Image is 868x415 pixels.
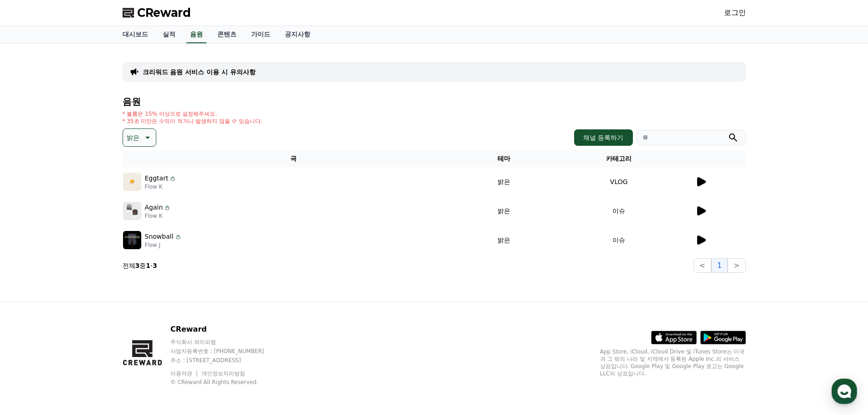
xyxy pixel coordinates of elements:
[146,262,150,269] strong: 1
[201,370,245,377] a: 개인정보처리방침
[123,261,157,270] p: 전체 중 -
[277,26,318,43] a: 공지사항
[145,174,169,183] p: Eggtart
[83,303,94,310] span: 대화
[465,196,543,225] td: 밝은
[153,262,157,269] strong: 3
[574,129,632,146] button: 채널 등록하기
[170,324,282,335] p: CReward
[118,289,175,312] a: 설정
[155,26,183,43] a: 실적
[465,225,543,255] td: 밝은
[145,212,171,220] p: Flow K
[728,258,745,273] button: >
[724,7,746,18] a: 로그인
[123,110,263,118] p: * 볼륨은 15% 이상으로 설정해주세요.
[141,302,152,310] span: 설정
[123,150,465,167] th: 곡
[543,196,695,225] td: 이슈
[123,5,191,20] a: CReward
[170,370,199,377] a: 이용약관
[465,150,543,167] th: 테마
[170,357,282,364] p: 주소 : [STREET_ADDRESS]
[3,289,60,312] a: 홈
[123,202,141,220] img: music
[137,5,191,20] span: CReward
[170,338,282,346] p: 주식회사 와이피랩
[123,128,156,147] button: 밝은
[465,167,543,196] td: 밝은
[543,225,695,255] td: 이슈
[693,258,711,273] button: <
[145,232,174,241] p: Snowball
[711,258,728,273] button: 1
[543,150,695,167] th: 카테고리
[170,379,282,386] p: © CReward All Rights Reserved.
[143,67,256,77] a: 크리워드 음원 서비스 이용 시 유의사항
[600,348,746,377] p: App Store, iCloud, iCloud Drive 및 iTunes Store는 미국과 그 밖의 나라 및 지역에서 등록된 Apple Inc.의 서비스 상표입니다. Goo...
[186,26,206,43] a: 음원
[29,302,34,310] span: 홈
[145,183,177,190] p: Flow K
[123,173,141,191] img: music
[123,118,263,125] p: * 35초 미만은 수익이 적거나 발생하지 않을 수 있습니다.
[170,348,282,355] p: 사업자등록번호 : [PHONE_NUMBER]
[123,231,141,249] img: music
[123,97,746,107] h4: 음원
[145,203,163,212] p: Again
[543,167,695,196] td: VLOG
[135,262,140,269] strong: 3
[244,26,277,43] a: 가이드
[145,241,182,249] p: Flow J
[60,289,118,312] a: 대화
[210,26,244,43] a: 콘텐츠
[127,131,139,144] p: 밝은
[115,26,155,43] a: 대시보드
